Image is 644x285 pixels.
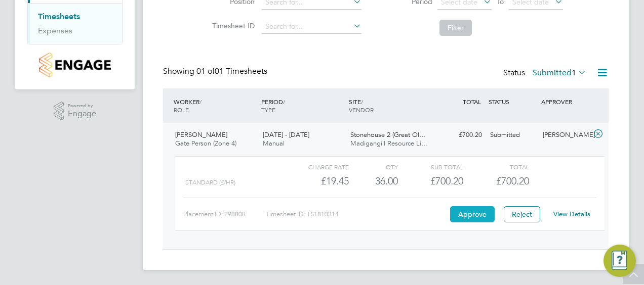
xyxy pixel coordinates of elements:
[68,110,96,118] span: Engage
[603,245,636,277] button: Engage Resource Center
[572,68,576,78] span: 1
[38,26,72,35] a: Expenses
[163,66,269,77] div: Showing
[439,20,472,36] button: Filter
[450,206,495,222] button: Approve
[27,53,123,77] a: Go to home page
[283,98,285,106] span: /
[28,3,122,44] div: Timesheets
[175,130,227,139] span: [PERSON_NAME]
[346,92,434,119] div: SITE
[496,175,529,187] span: £700.20
[463,98,481,106] span: TOTAL
[284,173,349,189] div: £19.45
[504,206,540,222] button: Reject
[553,210,590,218] a: View Details
[68,102,96,110] span: Powered by
[183,206,266,222] div: Placement ID: 298808
[171,92,259,119] div: WORKER
[361,98,363,106] span: /
[533,68,586,78] label: Submitted
[209,21,255,30] label: Timesheet ID
[174,106,189,114] span: ROLE
[263,139,285,148] span: Manual
[539,127,591,144] div: [PERSON_NAME]
[196,66,267,76] span: 01 Timesheets
[259,92,346,119] div: PERIOD
[175,139,236,148] span: Gate Person (Zone 4)
[433,127,486,144] div: £700.20
[349,173,398,189] div: 36.00
[185,179,235,186] span: Standard (£/HR)
[266,206,448,222] div: Timesheet ID: TS1810314
[463,161,529,173] div: Total
[350,130,426,139] span: Stonehouse 2 (Great Ol…
[486,127,539,144] div: Submitted
[398,161,463,173] div: Sub Total
[349,161,398,173] div: QTY
[262,20,361,34] input: Search for...
[38,12,80,21] a: Timesheets
[349,106,374,114] span: VENDOR
[54,102,97,121] a: Powered byEngage
[39,53,110,77] img: countryside-properties-logo-retina.png
[199,98,202,106] span: /
[503,66,588,80] div: Status
[398,173,463,189] div: £700.20
[196,66,215,76] span: 01 of
[350,139,428,148] span: Madigangill Resource Li…
[539,92,591,111] div: APPROVER
[486,92,539,111] div: STATUS
[284,161,349,173] div: Charge rate
[261,106,275,114] span: TYPE
[263,130,309,139] span: [DATE] - [DATE]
